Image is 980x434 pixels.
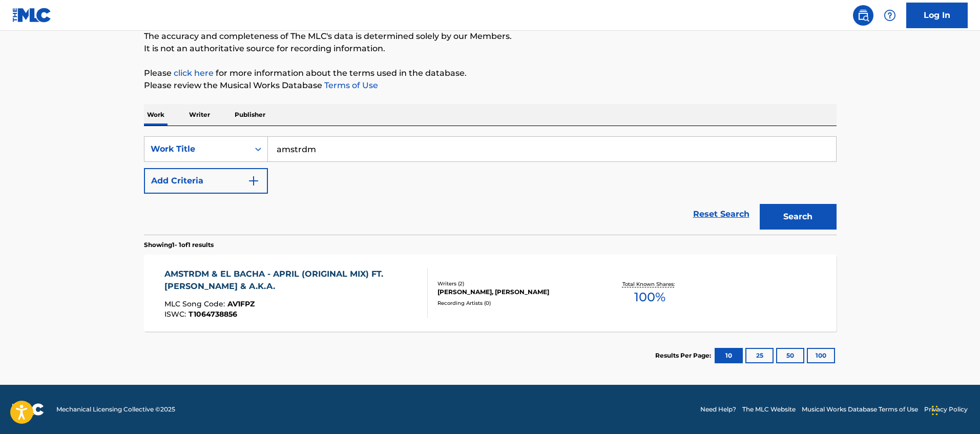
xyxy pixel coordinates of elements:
p: Total Known Shares: [622,280,677,288]
a: Reset Search [688,203,755,225]
p: Please review the Musical Works Database [144,79,837,92]
span: MLC Song Code : [164,299,227,308]
button: 10 [715,348,743,363]
p: Work [144,104,168,126]
p: Publisher [232,104,268,126]
div: Writers ( 2 ) [437,280,592,287]
div: Arrastrar [932,395,938,426]
a: click here [174,68,214,78]
div: Help [880,5,900,26]
button: 100 [807,348,835,363]
span: ISWC : [164,309,189,319]
button: 25 [745,348,774,363]
p: Results Per Page: [655,351,714,360]
a: Log In [906,3,968,28]
p: Writer [186,104,213,126]
img: MLC Logo [12,8,52,23]
button: Add Criteria [144,168,268,194]
div: [PERSON_NAME], [PERSON_NAME] [437,287,592,297]
a: AMSTRDM & EL BACHA - APRIL (ORIGINAL MIX) FT. [PERSON_NAME] & A.K.A.MLC Song Code:AV1FPZISWC:T106... [144,255,837,332]
button: Search [760,204,837,230]
p: The accuracy and completeness of The MLC's data is determined solely by our Members. [144,30,837,43]
a: The MLC Website [742,405,796,414]
img: search [857,9,869,22]
p: It is not an authoritative source for recording information. [144,43,837,55]
a: Musical Works Database Terms of Use [802,405,918,414]
span: Mechanical Licensing Collective © 2025 [56,405,175,414]
form: Search Form [144,136,837,235]
span: 100 % [634,288,665,306]
div: Widget de chat [929,385,980,434]
span: T1064738856 [189,309,237,319]
div: AMSTRDM & EL BACHA - APRIL (ORIGINAL MIX) FT. [PERSON_NAME] & A.K.A. [164,268,419,293]
a: Public Search [853,5,873,26]
span: AV1FPZ [227,299,255,308]
img: 9d2ae6d4665cec9f34b9.svg [247,175,260,187]
img: help [884,9,896,22]
iframe: Chat Widget [929,385,980,434]
a: Privacy Policy [924,405,968,414]
p: Please for more information about the terms used in the database. [144,67,837,79]
div: Work Title [151,143,243,155]
img: logo [12,403,44,416]
button: 50 [776,348,804,363]
a: Terms of Use [322,80,378,90]
div: Recording Artists ( 0 ) [437,299,592,307]
p: Showing 1 - 1 of 1 results [144,240,214,250]
a: Need Help? [700,405,736,414]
